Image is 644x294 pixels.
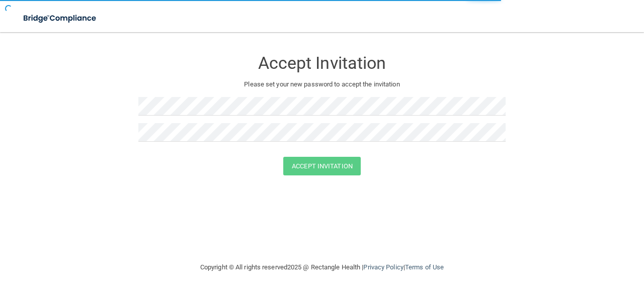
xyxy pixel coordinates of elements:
[15,8,106,29] img: bridge_compliance_login_screen.278c3ca4.svg
[283,157,361,175] button: Accept Invitation
[405,263,444,271] a: Terms of Use
[146,78,498,90] p: Please set your new password to accept the invitation
[138,54,506,72] h3: Accept Invitation
[363,263,403,271] a: Privacy Policy
[138,251,506,283] div: Copyright © All rights reserved 2025 @ Rectangle Health | |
